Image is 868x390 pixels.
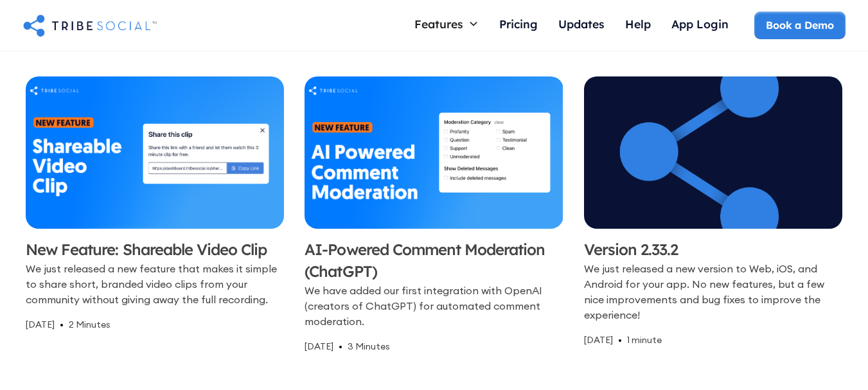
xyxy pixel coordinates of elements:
a: Pricing [489,12,548,39]
a: Help [615,12,661,39]
a: New Feature: Shareable Video ClipWe just released a new feature that makes it simple to share sho... [26,76,284,353]
div: [DATE] [584,333,613,347]
div: 1 minute [627,333,662,347]
div: Updates [558,17,605,31]
a: Updates [548,12,615,39]
h3: Version 2.33.2 [584,239,842,261]
div: Help [625,17,651,31]
div: • [60,317,64,332]
div: 3 Minutes [348,339,390,353]
div: [DATE] [305,339,333,353]
a: App Login [661,12,739,39]
div: We just released a new version to Web, iOS, and Android for your app. No new features, but a few ... [584,261,842,323]
h3: New Feature: Shareable Video Clip [26,239,284,261]
div: We just released a new feature that makes it simple to share short, branded video clips from your... [26,261,284,307]
div: App Login [671,17,729,31]
h3: AI-Powered Comment Moderation (ChatGPT) [305,239,563,282]
div: [DATE] [26,317,55,332]
div: Pricing [499,17,538,31]
div: Features [414,17,463,31]
div: • [339,339,342,353]
a: Book a Demo [754,12,845,39]
a: home [23,12,157,38]
div: • [618,333,622,347]
a: AI-Powered Comment Moderation (ChatGPT)We have added our first integration with OpenAI (creators ... [305,76,563,353]
div: Features [404,12,489,36]
div: 2 Minutes [69,317,111,332]
a: Version 2.33.2We just released a new version to Web, iOS, and Android for your app. No new featur... [584,76,842,353]
div: We have added our first integration with OpenAI (creators of ChatGPT) for automated comment moder... [305,283,563,329]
